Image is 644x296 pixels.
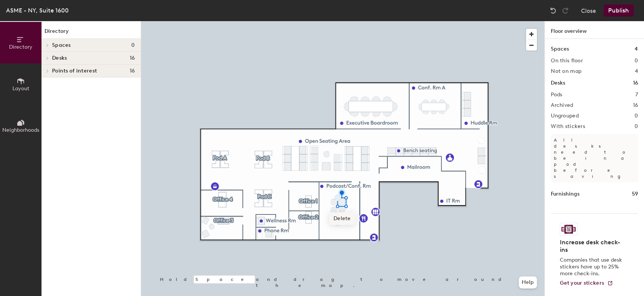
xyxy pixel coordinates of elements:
a: Get your stickers [560,280,613,287]
h1: 59 [632,190,638,198]
h1: 16 [633,79,638,87]
button: Help [519,276,537,288]
h2: 0 [635,58,638,64]
h1: 4 [635,45,638,53]
span: 0 [131,42,135,48]
span: Directory [9,44,32,50]
h1: Spaces [551,45,569,53]
h1: Floor overview [545,21,644,39]
img: Undo [549,7,557,14]
h1: Desks [551,79,565,87]
h2: Not on map [551,68,581,74]
span: Layout [12,85,29,92]
h2: Archived [551,102,573,108]
h2: With stickers [551,123,585,129]
span: Points of interest [52,68,97,74]
p: Companies that use desk stickers have up to 25% more check-ins. [560,257,624,277]
button: Close [581,5,596,17]
h2: Ungrouped [551,113,579,119]
span: Delete [329,212,355,225]
span: Get your stickers [560,280,604,286]
h2: 0 [635,113,638,119]
span: 16 [129,55,135,61]
h2: 0 [635,123,638,129]
img: Redo [561,7,569,14]
span: 16 [129,68,135,74]
h1: Furnishings [551,190,579,198]
h2: 7 [635,92,638,98]
h2: 4 [635,68,638,74]
h1: Directory [41,27,141,39]
h2: Pods [551,92,562,98]
span: Neighborhoods [2,127,39,133]
span: Desks [52,55,67,61]
span: Spaces [52,42,71,48]
div: ASME - NY, Suite 1600 [6,6,69,15]
button: Publish [604,5,633,17]
h4: Increase desk check-ins [560,239,624,254]
h2: 16 [633,102,638,108]
h2: On this floor [551,58,583,64]
p: All desks need to be in a pod before saving [551,134,638,182]
img: Sticker logo [560,223,577,236]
